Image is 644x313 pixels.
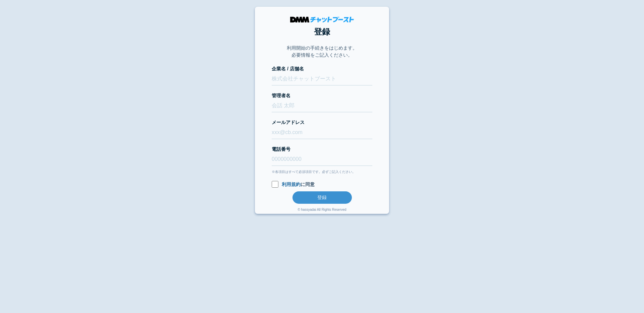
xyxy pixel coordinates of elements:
input: 株式会社チャットブースト [272,72,372,85]
img: DMMチャットブースト [290,17,354,22]
p: 利用開始の手続きをはじめます。 必要情報をご記入ください。 [287,45,357,59]
a: 利用規約 [282,182,301,187]
input: 利用規約に同意 [272,181,278,188]
div: ※各項目はすべて必須項目です。必ずご記入ください。 [272,169,372,174]
label: 電話番号 [272,146,372,153]
h1: 登録 [272,26,372,38]
div: © hassyadai All Rights Reserved [298,207,346,214]
button: 登録 [292,191,352,204]
input: 会話 太郎 [272,99,372,112]
label: 企業名 / 店舗名 [272,65,372,72]
label: に同意 [272,181,372,188]
label: メールアドレス [272,119,372,126]
input: 0000000000 [272,153,372,166]
label: 管理者名 [272,92,372,99]
input: xxx@cb.com [272,126,372,139]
